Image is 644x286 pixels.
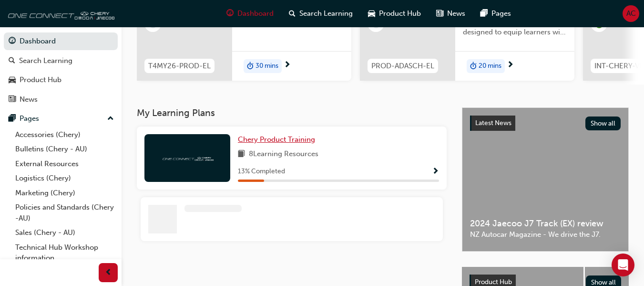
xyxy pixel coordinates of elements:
[473,4,519,23] a: pages-iconPages
[470,60,477,73] span: duration-icon
[299,8,353,19] span: Search Learning
[4,110,118,127] button: Pages
[226,8,234,20] span: guage-icon
[137,107,447,118] h3: My Learning Plans
[475,278,512,286] span: Product Hub
[11,157,118,171] a: External Resources
[9,115,16,123] span: pages-icon
[447,8,465,19] span: News
[470,116,621,131] a: Latest NewsShow all
[475,119,511,127] span: Latest News
[9,76,16,85] span: car-icon
[612,254,634,276] div: Open Intercom Messenger
[480,8,488,20] span: pages-icon
[507,61,514,70] span: next-icon
[470,218,621,229] span: 2024 Jaecoo J7 Track (EX) review
[19,55,72,66] div: Search Learning
[585,117,621,130] button: Show all
[11,142,118,157] a: Bulletins (Chery - AU)
[470,229,621,240] span: NZ Autocar Magazine - We drive the J7.
[238,166,285,177] span: 13 % Completed
[11,186,118,201] a: Marketing (Chery)
[432,168,439,176] span: Show Progress
[429,4,473,23] a: news-iconNews
[9,95,16,104] span: news-icon
[20,113,39,124] div: Pages
[256,61,278,72] span: 30 mins
[379,8,421,19] span: Product Hub
[247,60,254,73] span: duration-icon
[148,61,211,72] span: T4MY26-PROD-EL
[4,31,118,110] button: DashboardSearch LearningProduct HubNews
[238,148,245,160] span: book-icon
[11,171,118,186] a: Logistics (Chery)
[284,61,291,70] span: next-icon
[462,107,629,252] a: Latest NewsShow all2024 Jaecoo J7 Track (EX) reviewNZ Autocar Magazine - We drive the J7.
[4,52,118,70] a: Search Learning
[626,8,636,19] span: AC
[238,135,315,144] span: Chery Product Training
[479,61,501,72] span: 20 mins
[238,134,319,145] a: Chery Product Training
[20,74,61,85] div: Product Hub
[289,8,296,20] span: search-icon
[11,225,118,240] a: Sales (Chery - AU)
[371,61,434,72] span: PROD-ADASCH-EL
[11,240,118,265] a: Technical Hub Workshop information
[9,37,16,46] span: guage-icon
[11,200,118,225] a: Policies and Standards (Chery -AU)
[491,8,511,19] span: Pages
[11,127,118,142] a: Accessories (Chery)
[623,5,639,22] button: AC
[436,8,443,20] span: news-icon
[5,4,114,23] img: oneconnect
[4,71,118,89] a: Product Hub
[20,94,38,105] div: News
[4,32,118,50] a: Dashboard
[368,8,375,20] span: car-icon
[281,4,360,23] a: search-iconSearch Learning
[237,8,274,19] span: Dashboard
[4,91,118,108] a: News
[219,4,281,23] a: guage-iconDashboard
[360,4,429,23] a: car-iconProduct Hub
[107,113,114,125] span: up-icon
[249,148,318,160] span: 8 Learning Resources
[9,57,15,65] span: search-icon
[161,153,214,162] img: oneconnect
[432,166,439,178] button: Show Progress
[105,267,112,279] span: prev-icon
